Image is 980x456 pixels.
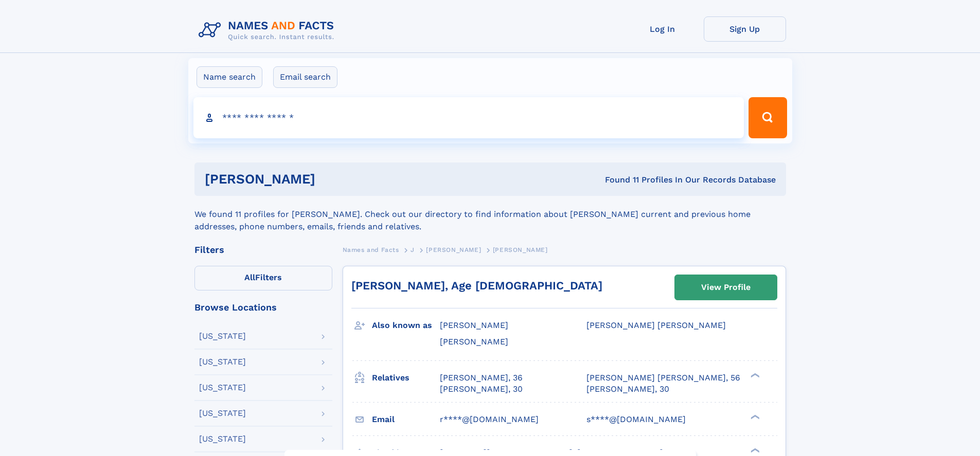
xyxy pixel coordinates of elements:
[372,369,440,387] h3: Relatives
[426,243,481,256] a: [PERSON_NAME]
[411,243,415,256] a: J
[701,276,751,299] div: View Profile
[351,279,602,292] a: [PERSON_NAME], Age [DEMOGRAPHIC_DATA]
[586,384,669,395] a: [PERSON_NAME], 30
[372,411,440,428] h3: Email
[194,16,343,44] img: Logo Names and Facts
[586,320,726,330] span: [PERSON_NAME] [PERSON_NAME]
[194,196,786,233] div: We found 11 profiles for [PERSON_NAME]. Check out our directory to find information about [PERSON...
[343,243,399,256] a: Names and Facts
[193,97,744,138] input: search input
[411,246,415,253] span: J
[194,245,332,254] div: Filters
[199,332,246,340] div: [US_STATE]
[460,174,776,186] div: Found 11 Profiles In Our Records Database
[197,66,262,88] label: Name search
[194,266,332,290] label: Filters
[440,320,508,330] span: [PERSON_NAME]
[748,413,760,420] div: ❯
[440,337,508,346] span: [PERSON_NAME]
[621,16,704,42] a: Log In
[372,317,440,334] h3: Also known as
[748,372,760,378] div: ❯
[749,97,787,138] button: Search Button
[199,384,246,392] div: [US_STATE]
[194,303,332,312] div: Browse Locations
[440,372,523,384] a: [PERSON_NAME], 36
[586,372,740,384] a: [PERSON_NAME] [PERSON_NAME], 56
[273,66,337,88] label: Email search
[426,246,481,253] span: [PERSON_NAME]
[199,358,246,366] div: [US_STATE]
[199,435,246,443] div: [US_STATE]
[199,409,246,417] div: [US_STATE]
[675,275,777,300] a: View Profile
[493,246,548,253] span: [PERSON_NAME]
[748,447,760,453] div: ❯
[244,272,255,282] span: All
[704,16,786,42] a: Sign Up
[205,173,460,186] h1: [PERSON_NAME]
[440,384,523,395] a: [PERSON_NAME], 30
